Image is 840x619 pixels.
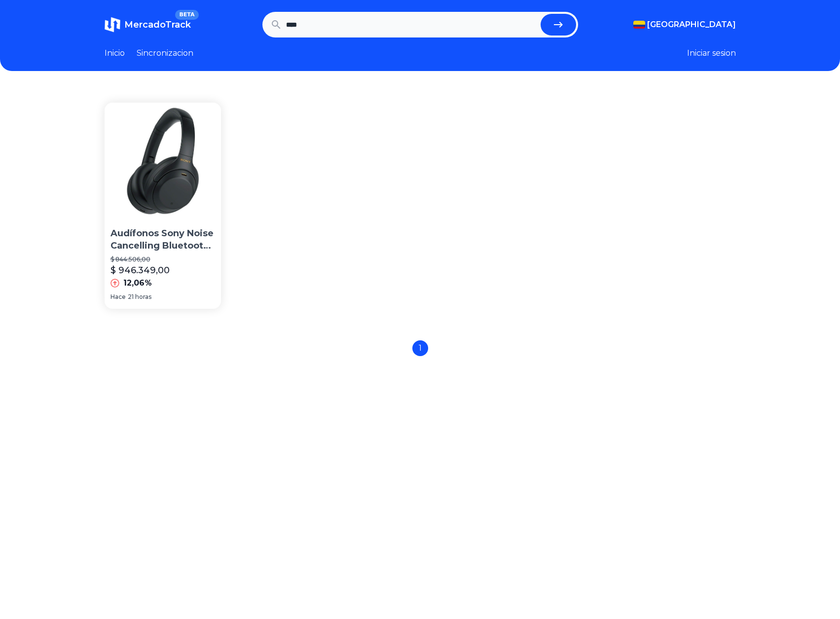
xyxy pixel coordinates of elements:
p: $ 946.349,00 [110,263,170,277]
img: MercadoTrack [105,17,120,33]
span: BETA [175,10,198,20]
p: Audífonos Sony Noise Cancelling Bluetooth Hi-res Wh-1000xm4 [110,227,216,252]
span: MercadoTrack [124,19,191,30]
p: 12,06% [123,277,152,289]
img: Audífonos Sony Noise Cancelling Bluetooth Hi-res Wh-1000xm4 [105,103,221,219]
span: 21 horas [128,293,151,301]
span: Hace [110,293,126,301]
a: Inicio [105,47,125,59]
a: Audífonos Sony Noise Cancelling Bluetooth Hi-res Wh-1000xm4Audífonos Sony Noise Cancelling Blueto... [105,103,221,309]
img: Colombia [633,21,645,29]
a: Sincronizacion [137,47,193,59]
button: Iniciar sesion [687,47,736,59]
p: $ 844.506,00 [110,255,216,263]
a: MercadoTrackBETA [105,17,191,33]
button: [GEOGRAPHIC_DATA] [633,19,736,31]
span: [GEOGRAPHIC_DATA] [647,19,736,31]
